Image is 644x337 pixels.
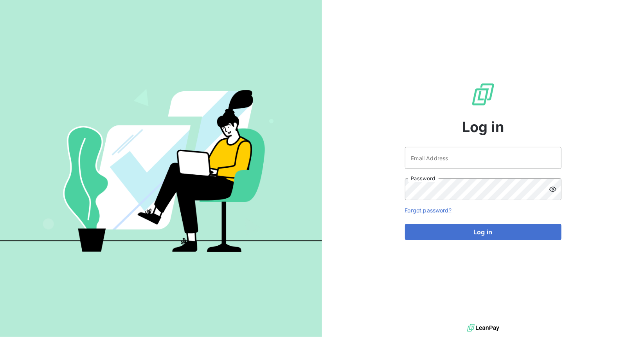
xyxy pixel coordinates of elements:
[471,82,496,107] img: LeanPay Logo
[405,207,452,214] a: Forgot password?
[405,147,561,169] input: placeholder
[405,224,561,240] button: Log in
[462,116,504,138] span: Log in
[467,322,499,334] img: logo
